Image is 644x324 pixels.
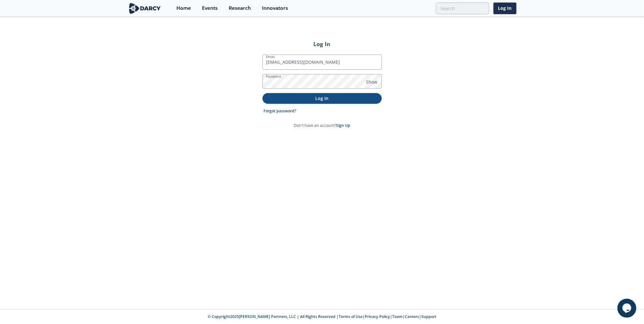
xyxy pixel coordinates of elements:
a: Terms of Use [339,314,363,319]
p: © Copyright 2025 [PERSON_NAME] Partners, LLC | All Rights Reserved | | | | | [89,314,556,320]
a: Forgot password? [263,108,296,114]
div: Research [229,6,251,11]
span: Show [366,79,378,85]
a: Support [421,314,436,319]
a: Sign Up [336,123,350,128]
p: Don't have an account? [294,123,350,128]
button: Log In [263,93,382,103]
a: Careers [405,314,419,319]
h2: Log In [263,40,382,48]
img: logo-wide.svg [128,3,162,14]
iframe: chat widget [617,299,638,318]
label: Password [266,74,281,79]
div: Innovators [262,6,288,11]
a: Privacy Policy [365,314,390,319]
label: Email [266,54,275,59]
a: Team [392,314,403,319]
div: Home [176,6,191,11]
a: Log In [493,3,517,14]
input: Advanced Search [436,3,489,14]
p: Log In [267,95,377,102]
div: Events [202,6,218,11]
